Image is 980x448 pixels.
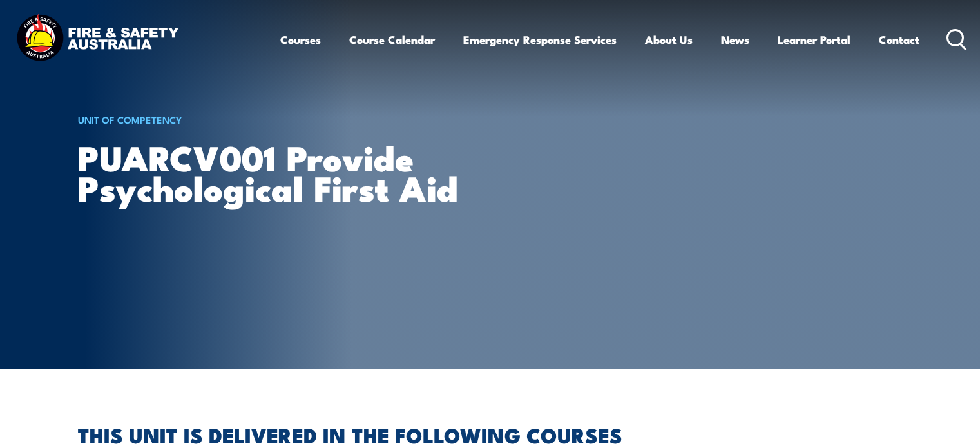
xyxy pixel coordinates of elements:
[879,23,919,57] a: Contact
[78,425,903,443] h2: THIS UNIT IS DELIVERED IN THE FOLLOWING COURSES
[645,23,693,57] a: About Us
[78,112,529,127] h6: UNIT OF COMPETENCY
[778,23,850,57] a: Learner Portal
[78,142,529,202] h1: PUARCV001 Provide psychological first aid
[721,23,749,57] a: News
[280,23,321,57] a: Courses
[349,23,435,57] a: Course Calendar
[463,23,617,57] a: Emergency Response Services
